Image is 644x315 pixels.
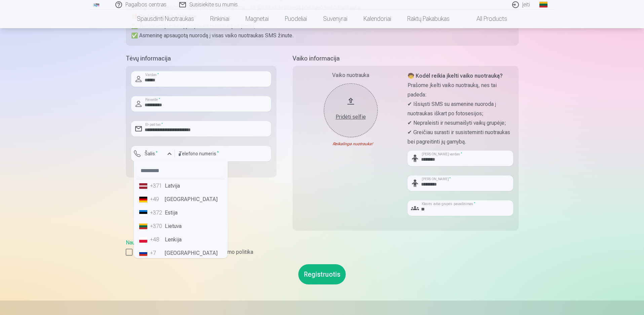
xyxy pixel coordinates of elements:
[137,220,225,233] li: Lietuva
[150,195,163,203] div: +49
[277,9,315,28] a: Puodeliai
[408,81,513,100] p: Prašome įkelti vaiko nuotrauką, nes tai padeda:
[150,222,163,230] div: +370
[298,264,346,284] button: Registruotis
[129,9,202,28] a: Spausdinti nuotraukas
[137,246,225,260] li: [GEOGRAPHIC_DATA]
[142,150,160,157] label: Šalis
[324,83,378,137] button: Pridėti selfie
[137,233,225,246] li: Lenkija
[131,161,175,172] div: [PERSON_NAME] yra privalomas
[298,71,404,79] div: Vaiko nuotrauka
[408,128,513,147] p: ✔ Greičiau surasti ir susisteminti nuotraukas bei pagreitinti jų gamybą.
[131,146,175,161] button: Šalis*
[237,9,277,28] a: Magnetai
[408,73,503,79] strong: 🧒 Kodėl reikia įkelti vaiko nuotrauką?
[126,239,519,256] div: ,
[150,182,163,190] div: +371
[458,9,515,28] a: All products
[150,209,163,217] div: +372
[408,118,513,128] p: ✔ Nepraleisti ir nesumaišyti vaikų grupėje;
[150,249,163,257] div: +7
[408,100,513,118] p: ✔ Išsiųsti SMS su asmenine nuoroda į nuotraukas iškart po fotosesijos;
[355,9,399,28] a: Kalendoriai
[137,206,225,220] li: Estija
[315,9,355,28] a: Suvenyrai
[293,54,519,63] h5: Vaiko informacija
[126,248,519,256] label: Sutinku su Naudotojo sutartimi ir privatumo politika
[93,3,100,7] img: /fa2
[150,236,163,244] div: +48
[202,9,237,28] a: Rinkiniai
[131,31,513,40] p: ✅ Asmeninę apsaugotą nuorodą į visas vaiko nuotraukas SMS žinute.
[137,179,225,193] li: Latvija
[137,193,225,206] li: [GEOGRAPHIC_DATA]
[399,9,458,28] a: Raktų pakabukas
[126,239,168,246] a: Naudotojo sutartis
[298,141,404,147] div: Reikalinga nuotrauka!
[331,113,371,121] div: Pridėti selfie
[126,54,276,63] h5: Tėvų informacija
